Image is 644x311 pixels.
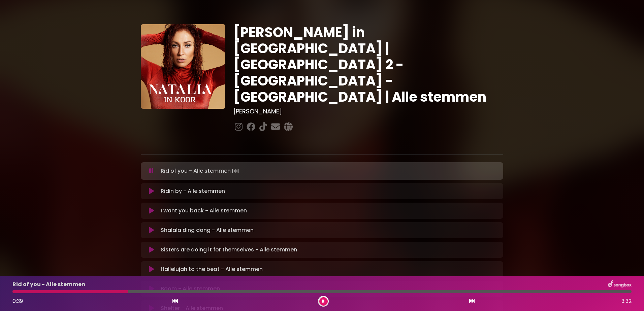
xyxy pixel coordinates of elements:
p: Hallelujah to the beat - Alle stemmen [161,265,263,273]
p: Sisters are doing it for themselves - Alle stemmen [161,246,297,254]
h1: [PERSON_NAME] in [GEOGRAPHIC_DATA] | [GEOGRAPHIC_DATA] 2 - [GEOGRAPHIC_DATA] - [GEOGRAPHIC_DATA] ... [233,24,503,105]
p: Rid of you - Alle stemmen [161,166,240,176]
p: I want you back - Alle stemmen [161,207,247,215]
p: Rid of you - Alle stemmen [12,280,85,288]
img: YTVS25JmS9CLUqXqkEhs [141,24,225,109]
img: waveform4.gif [231,166,240,176]
p: Shalala ding dong - Alle stemmen [161,226,254,234]
span: 0:39 [12,297,23,305]
p: Ridin by - Alle stemmen [161,187,225,195]
h3: [PERSON_NAME] [233,108,503,115]
img: songbox-logo-white.png [608,280,632,289]
span: 3:32 [621,297,632,305]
